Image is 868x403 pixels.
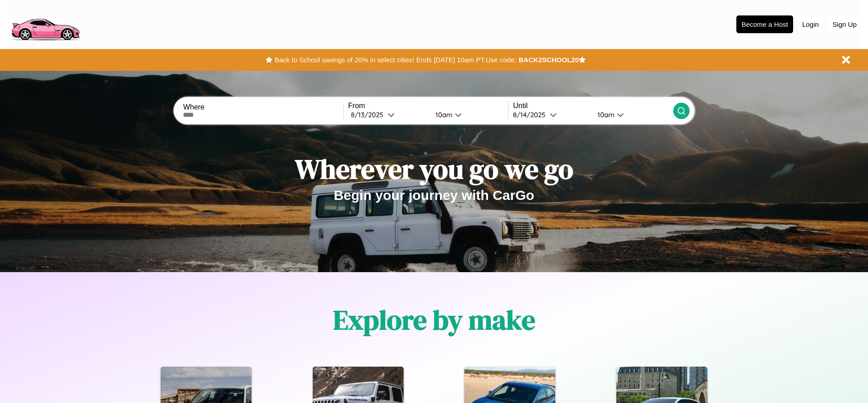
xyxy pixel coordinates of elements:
label: From [348,102,508,110]
button: Login [798,16,824,33]
button: 10am [590,110,673,119]
h1: Explore by make [333,301,535,338]
button: Become a Host [736,15,793,33]
img: logo [7,5,84,43]
button: 10am [428,110,508,119]
label: Until [513,102,673,110]
div: 8 / 14 / 2025 [513,110,550,119]
b: BACK2SCHOOL20 [518,56,579,64]
label: Where [183,103,343,111]
div: 8 / 13 / 2025 [351,110,388,119]
div: 10am [431,110,455,119]
div: 10am [593,110,617,119]
button: 8/13/2025 [348,110,428,119]
button: Sign Up [828,16,861,33]
button: Back to School savings of 20% in select cities! Ends [DATE] 10am PT.Use code: [272,54,518,66]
